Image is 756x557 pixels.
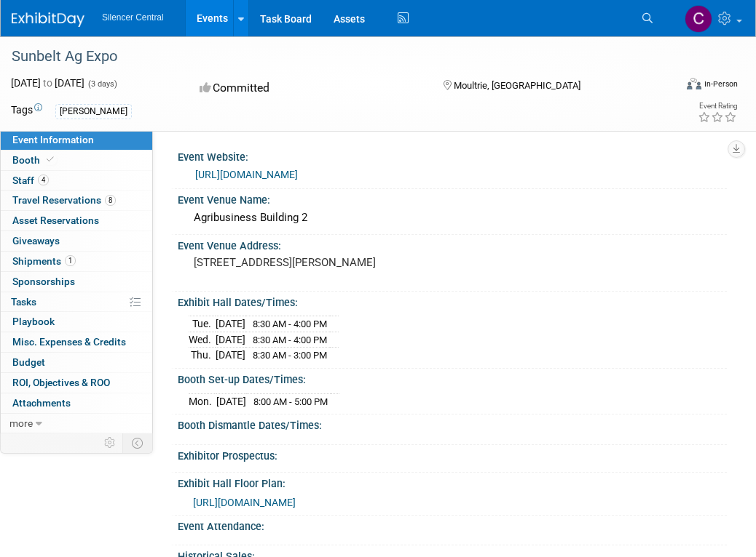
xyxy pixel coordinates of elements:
[1,231,152,251] a: Giveaways
[12,134,94,145] span: Event Information
[194,256,390,269] pre: [STREET_ADDRESS][PERSON_NAME]
[189,316,216,332] td: Tue.
[253,318,327,329] span: 8:30 AM - 4:00 PM
[11,296,36,308] span: Tasks
[687,78,701,89] img: Format-Inperson.png
[1,414,152,433] a: more
[454,80,580,91] span: Moultrie, [GEOGRAPHIC_DATA]
[698,103,737,110] div: Event Rating
[189,207,716,229] div: Agribusiness Building 2
[87,79,117,89] span: (3 days)
[12,12,84,27] img: ExhibitDay
[12,336,126,348] span: Misc. Expenses & Credits
[1,171,152,191] a: Staff4
[193,497,296,508] a: [URL][DOMAIN_NAME]
[12,194,116,206] span: Travel Reservations
[1,151,152,170] a: Booth
[12,276,75,287] span: Sponsorships
[1,130,152,150] a: Event Information
[189,348,216,363] td: Thu.
[1,292,152,312] a: Tasks
[12,316,55,327] span: Playbook
[102,12,164,23] span: Silencer Central
[195,76,420,101] div: Committed
[123,433,153,452] td: Toggle Event Tabs
[41,77,55,89] span: to
[12,154,57,166] span: Booth
[704,79,738,89] div: In-Person
[12,377,110,388] span: ROI, Objectives & ROO
[11,103,42,119] td: Tags
[178,516,727,534] div: Event Attendance:
[189,393,216,409] td: Mon.
[65,255,76,266] span: 1
[1,373,152,393] a: ROI, Objectives & ROO
[216,332,245,348] td: [DATE]
[216,348,245,363] td: [DATE]
[105,195,116,206] span: 8
[38,175,49,185] span: 4
[1,312,152,332] a: Playbook
[47,156,54,164] i: Booth reservation complete
[195,169,298,180] a: [URL][DOMAIN_NAME]
[685,5,712,33] img: Carin Froehlich
[178,369,727,387] div: Booth Set-up Dates/Times:
[626,76,738,97] div: Event Format
[178,189,727,207] div: Event Venue Name:
[1,211,152,231] a: Asset Reservations
[1,272,152,292] a: Sponsorships
[178,473,727,491] div: Exhibit Hall Floor Plan:
[178,292,727,310] div: Exhibit Hall Dates/Times:
[253,396,328,407] span: 8:00 AM - 5:00 PM
[178,445,727,463] div: Exhibitor Prospectus:
[178,235,727,253] div: Event Venue Address:
[178,146,727,164] div: Event Website:
[98,433,123,452] td: Personalize Event Tab Strip
[11,77,84,89] span: [DATE] [DATE]
[55,104,132,119] div: [PERSON_NAME]
[1,353,152,372] a: Budget
[12,255,76,267] span: Shipments
[12,397,71,409] span: Attachments
[1,191,152,210] a: Travel Reservations8
[1,252,152,271] a: Shipments1
[12,356,45,368] span: Budget
[216,316,245,332] td: [DATE]
[253,350,327,361] span: 8:30 AM - 3:00 PM
[189,332,216,348] td: Wed.
[216,393,246,409] td: [DATE]
[12,215,99,226] span: Asset Reservations
[1,332,152,352] a: Misc. Expenses & Credits
[253,334,327,345] span: 8:30 AM - 4:00 PM
[9,417,33,429] span: more
[12,235,60,247] span: Giveaways
[7,44,666,70] div: Sunbelt Ag Expo
[178,414,727,433] div: Booth Dismantle Dates/Times:
[1,393,152,413] a: Attachments
[12,175,49,186] span: Staff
